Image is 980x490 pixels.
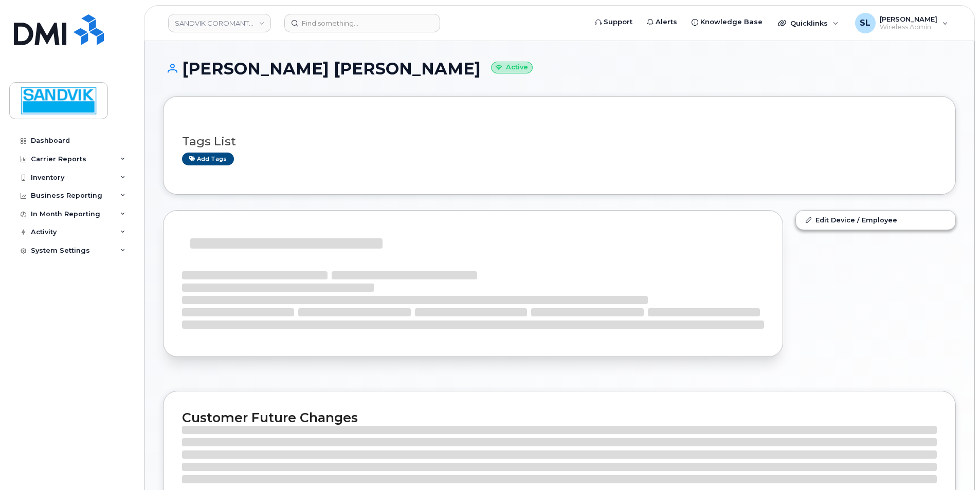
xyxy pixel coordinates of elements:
[163,60,956,78] h1: [PERSON_NAME] [PERSON_NAME]
[796,211,955,229] a: Edit Device / Employee
[182,135,937,148] h3: Tags List
[182,410,937,425] h2: Customer Future Changes
[182,153,234,165] a: Add tags
[491,62,533,73] small: Active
